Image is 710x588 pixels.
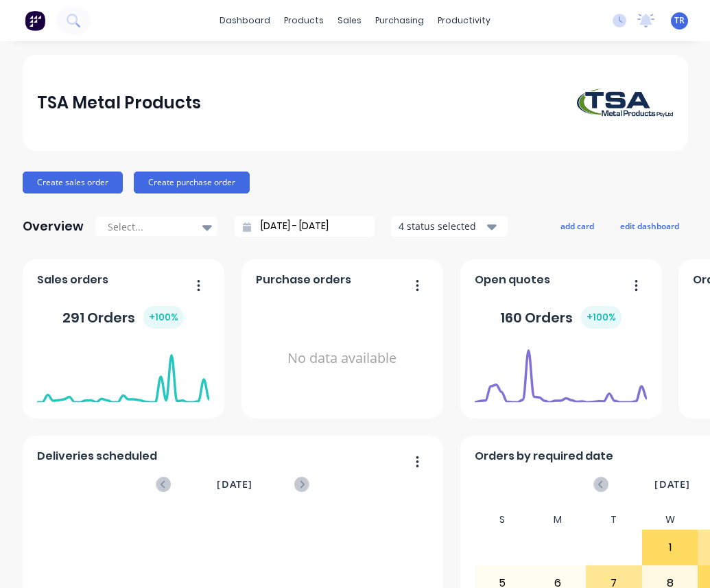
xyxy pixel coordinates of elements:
div: 4 status selected [399,219,485,233]
div: S [474,510,530,530]
span: [DATE] [217,477,252,492]
div: 160 Orders [500,306,622,329]
div: + 100 % [143,306,184,329]
span: Purchase orders [256,272,351,288]
div: 291 Orders [62,306,184,329]
button: Create purchase order [134,172,250,193]
button: Create sales order [23,172,123,193]
span: Deliveries scheduled [37,448,157,464]
div: sales [331,10,368,31]
div: W [642,510,698,530]
img: Factory [25,10,45,31]
div: TSA Metal Products [37,89,201,117]
div: productivity [431,10,497,31]
span: Open quotes [475,272,550,288]
img: TSA Metal Products [577,89,673,117]
button: edit dashboard [611,217,688,235]
span: [DATE] [654,477,690,492]
span: Sales orders [37,272,108,288]
div: + 100 % [581,306,622,329]
div: Overview [23,213,84,240]
div: 1 [643,530,698,565]
div: No data available [256,294,428,423]
button: add card [552,217,603,235]
div: purchasing [368,10,431,31]
a: dashboard [213,10,277,31]
button: 4 status selected [391,216,508,237]
div: T [586,510,642,530]
span: TR [674,14,685,27]
div: products [277,10,331,31]
div: M [530,510,587,530]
